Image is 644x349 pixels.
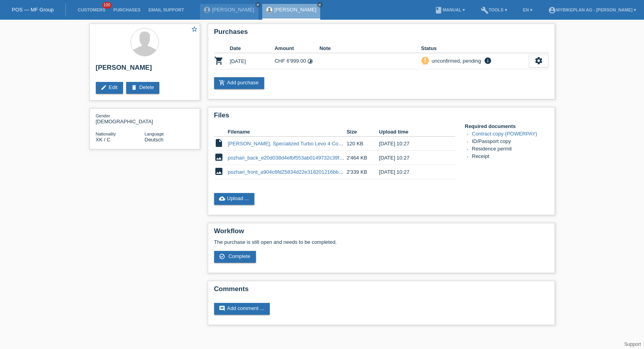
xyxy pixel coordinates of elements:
a: Support [624,342,641,347]
span: Kosovo (Republic of) / C / 10.11.2003 [96,137,111,143]
h2: [PERSON_NAME] [96,64,194,76]
a: deleteDelete [126,82,160,94]
th: Upload time [379,127,444,137]
a: POS — MF Group [12,7,54,13]
i: cloud_upload [219,195,225,202]
td: 120 KB [347,137,379,151]
i: close [256,3,260,7]
a: pozhari_front_a904c6fd25834d22e318201216bb9013.jpeg [228,169,361,175]
a: [PERSON_NAME], Specialized Turbo Levo 4 Comp Alloy.pdf [228,141,366,147]
span: Complete [228,253,250,259]
i: priority_high [422,58,428,63]
a: cloud_uploadUpload ... [214,193,255,205]
a: editEdit [96,82,123,94]
i: comment [219,305,225,312]
div: [DEMOGRAPHIC_DATA] [96,113,145,124]
a: account_circleMybikeplan AG - [PERSON_NAME] ▾ [544,7,640,12]
td: 2'339 KB [347,165,379,179]
i: account_circle [548,6,556,14]
i: check_circle_outline [219,253,225,260]
a: [PERSON_NAME] [212,7,254,13]
i: add_shopping_cart [219,80,225,86]
a: Email Support [144,7,188,12]
i: image [214,152,224,162]
h2: Purchases [214,28,549,40]
a: [PERSON_NAME] [274,7,317,13]
td: [DATE] 10:27 [379,165,444,179]
i: close [318,3,322,7]
i: book [435,6,442,14]
th: Date [230,44,275,53]
i: settings [534,56,543,65]
h2: Workflow [214,227,549,239]
a: Purchases [109,7,144,12]
span: Nationality [96,132,116,136]
a: pozhari_back_e20d038d4efbf553ab0149732c39f3fe.jpeg [228,155,358,161]
i: Instalments (36 instalments) [307,58,313,64]
li: ID/Passport copy [472,138,549,146]
a: buildTools ▾ [477,7,511,12]
i: star_border [191,26,198,33]
i: delete [131,84,137,91]
a: EN ▾ [519,7,536,12]
td: [DATE] [230,53,275,69]
li: Receipt [472,153,549,161]
th: Filename [228,127,347,137]
span: Deutsch [145,137,164,143]
a: add_shopping_cartAdd purchase [214,77,264,89]
a: Customers [74,7,109,12]
td: 2'464 KB [347,151,379,165]
i: POSP00028631 [214,56,224,65]
a: Contract copy (POWERPAY) [472,131,538,137]
span: Gender [96,113,110,118]
th: Size [347,127,379,137]
i: image [214,167,224,176]
a: star_border [191,26,198,34]
h2: Files [214,111,549,123]
div: unconfirmed, pending [429,57,481,65]
i: edit [101,84,107,91]
h4: Required documents [465,123,549,129]
i: build [481,6,489,14]
a: check_circle_outline Complete [214,251,256,263]
td: [DATE] 10:27 [379,137,444,151]
i: info [483,57,493,65]
td: CHF 6'999.00 [274,53,319,69]
th: Status [421,44,529,53]
i: insert_drive_file [214,138,224,148]
li: Residence permit [472,146,549,153]
a: close [255,2,261,7]
th: Note [319,44,421,53]
a: bookManual ▾ [431,7,469,12]
a: commentAdd comment ... [214,303,270,315]
p: The purchase is still open and needs to be completed. [214,239,549,245]
span: 100 [103,2,112,9]
th: Amount [274,44,319,53]
span: Language [145,132,164,136]
td: [DATE] 10:27 [379,151,444,165]
a: close [317,2,323,7]
h2: Comments [214,285,549,297]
